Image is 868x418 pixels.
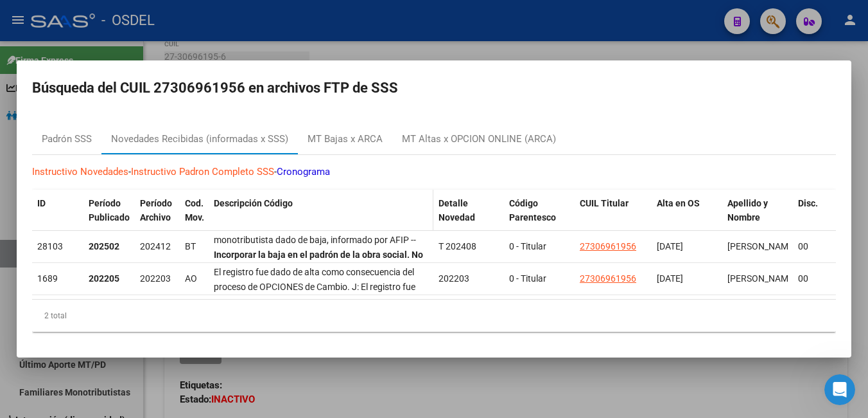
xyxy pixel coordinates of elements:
[509,198,556,223] span: Código Parentesco
[798,239,826,254] div: 00
[214,235,424,289] span: monotributista dado de baja, informado por AFIP -- -- T + PERIODO DE BAJA para titulares. F + PER...
[580,241,636,251] span: 27306961956
[727,273,796,284] span: [PERSON_NAME]
[438,198,475,223] span: Detalle Novedad
[438,273,469,284] span: 202203
[32,300,836,332] div: 2 total
[214,267,415,394] span: El registro fue dado de alta como consecuencia del proceso de OPCIONES de Cambio. J: El registro ...
[37,273,58,284] span: 1689
[824,374,855,405] iframe: Intercom live chat
[580,198,629,208] span: CUIL Titular
[509,273,546,284] span: 0 - Titular
[657,198,700,208] span: Alta en OS
[32,166,128,177] a: Instructivo Novedades
[32,76,836,100] h2: Búsqueda del CUIL 27306961956 en archivos FTP de SSS
[131,166,274,177] a: Instructivo Padron Completo SSS
[140,273,171,284] span: 202203
[83,190,135,246] datatable-header-cell: Período Publicado
[209,190,433,246] datatable-header-cell: Descripción Código
[657,273,683,284] span: [DATE]
[722,190,793,246] datatable-header-cell: Apellido y Nombre
[214,250,423,275] strong: Incorporar la baja en el padrón de la obra social. No informar a la SSSALUD
[727,198,768,223] span: Apellido y Nombre
[798,198,818,208] span: Disc.
[185,273,197,284] span: AO
[89,198,130,223] span: Período Publicado
[185,198,204,223] span: Cod. Mov.
[793,190,831,246] datatable-header-cell: Disc.
[89,241,119,251] strong: 202502
[438,241,476,251] span: T 202408
[42,132,92,147] div: Padrón SSS
[657,241,683,251] span: [DATE]
[140,198,172,223] span: Período Archivo
[575,190,652,246] datatable-header-cell: CUIL Titular
[214,198,293,208] span: Descripción Código
[111,132,288,147] div: Novedades Recibidas (informadas x SSS)
[402,132,556,147] div: MT Altas x OPCION ONLINE (ARCA)
[580,273,636,284] span: 27306961956
[509,241,546,251] span: 0 - Titular
[277,166,330,177] a: Cronograma
[89,273,119,284] strong: 202205
[433,190,504,246] datatable-header-cell: Detalle Novedad
[727,241,796,251] span: [PERSON_NAME]
[32,190,83,246] datatable-header-cell: ID
[135,190,180,246] datatable-header-cell: Período Archivo
[798,271,826,286] div: 00
[504,190,575,246] datatable-header-cell: Código Parentesco
[308,132,383,147] div: MT Bajas x ARCA
[37,241,63,251] span: 28103
[32,165,836,179] p: - -
[652,190,722,246] datatable-header-cell: Alta en OS
[140,241,171,251] span: 202412
[180,190,209,246] datatable-header-cell: Cod. Mov.
[185,241,196,251] span: BT
[37,198,46,208] span: ID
